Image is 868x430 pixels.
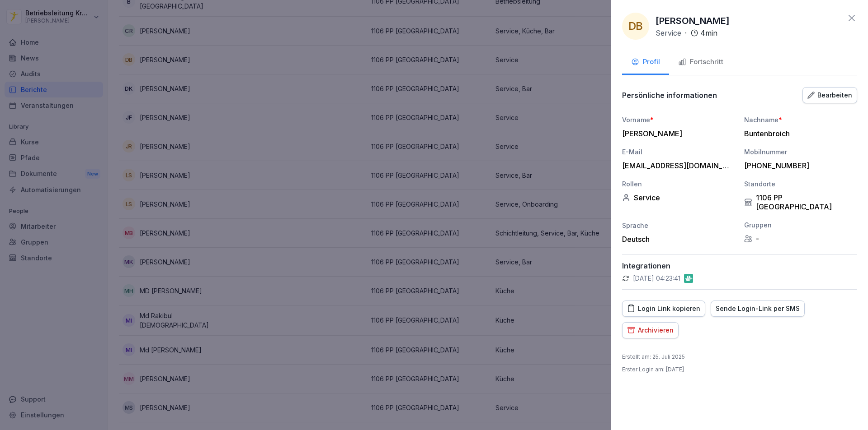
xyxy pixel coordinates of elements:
[622,179,735,189] div: Rollen
[622,365,684,374] p: Erster Login am : [DATE]
[622,221,735,230] div: Sprache
[700,28,717,38] p: 4 min
[622,51,669,75] button: Profil
[622,235,735,244] div: Deutsch
[631,57,660,67] div: Profil
[622,147,735,157] div: E-Mail
[622,91,717,100] p: Persönliche informationen
[622,353,685,361] p: Erstellt am : 25. Juli 2025
[744,234,857,243] div: -
[622,261,857,270] p: Integrationen
[716,304,800,314] div: Sende Login-Link per SMS
[622,13,649,40] div: DB
[678,57,723,67] div: Fortschritt
[807,90,852,100] div: Bearbeiten
[622,301,705,317] button: Login Link kopieren
[744,161,853,170] div: [PHONE_NUMBER]
[656,28,681,38] p: Service
[656,14,730,28] p: [PERSON_NAME]
[744,193,857,211] div: 1106 PP [GEOGRAPHIC_DATA]
[622,161,731,170] div: [EMAIL_ADDRESS][DOMAIN_NAME]
[711,301,805,317] button: Sende Login-Link per SMS
[802,87,857,103] button: Bearbeiten
[684,274,693,283] img: gastromatic.png
[744,220,857,230] div: Gruppen
[744,115,857,125] div: Nachname
[633,274,680,283] p: [DATE] 04:23:41
[622,193,735,202] div: Service
[622,115,735,125] div: Vorname
[744,129,853,138] div: Buntenbroich
[744,179,857,189] div: Standorte
[622,129,731,138] div: [PERSON_NAME]
[656,28,717,38] div: ·
[627,304,700,314] div: Login Link kopieren
[744,147,857,157] div: Mobilnummer
[622,322,679,338] button: Archivieren
[669,51,732,75] button: Fortschritt
[627,325,674,335] div: Archivieren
